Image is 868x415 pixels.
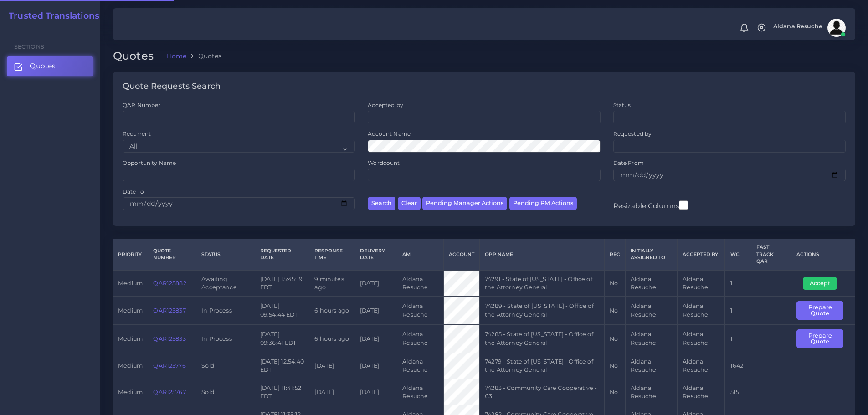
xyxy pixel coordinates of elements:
img: avatar [827,19,846,37]
button: Accept [803,277,837,290]
td: [DATE] [309,353,354,379]
td: 1 [725,325,751,353]
td: No [604,353,625,379]
a: Home [167,51,187,61]
a: QAR125837 [153,307,185,314]
th: Accepted by [678,239,725,270]
a: Prepare Quote [796,307,849,313]
td: Aldana Resuche [397,325,444,353]
th: Quote Number [148,239,196,270]
td: Aldana Resuche [678,325,725,353]
label: Accepted by [368,101,403,109]
span: medium [118,280,143,287]
td: 6 hours ago [309,297,354,325]
td: [DATE] 09:36:41 EDT [255,325,309,353]
td: [DATE] 12:54:40 EDT [255,353,309,379]
input: Resizable Columns [679,200,688,211]
label: Recurrent [123,130,151,138]
td: Aldana Resuche [625,325,677,353]
th: Fast Track QAR [751,239,791,270]
td: No [604,379,625,405]
td: Awaiting Acceptance [196,270,255,297]
td: 74279 - State of [US_STATE] - Office of the Attorney General [480,353,605,379]
a: Trusted Translations [2,11,99,21]
td: 1 [725,297,751,325]
td: Sold [196,379,255,405]
th: Opp Name [480,239,605,270]
span: medium [118,307,143,314]
td: 6 hours ago [309,325,354,353]
td: Aldana Resuche [625,379,677,405]
td: [DATE] 15:45:19 EDT [255,270,309,297]
td: Aldana Resuche [625,297,677,325]
td: Aldana Resuche [678,297,725,325]
th: Response Time [309,239,354,270]
label: Requested by [613,130,652,138]
label: Resizable Columns [613,200,688,211]
td: 74285 - State of [US_STATE] - Office of the Attorney General [480,325,605,353]
td: [DATE] [354,353,397,379]
td: 74291 - State of [US_STATE] - Office of the Attorney General [480,270,605,297]
th: AM [397,239,444,270]
td: [DATE] [354,270,397,297]
th: REC [604,239,625,270]
td: Aldana Resuche [625,353,677,379]
td: [DATE] [309,379,354,405]
span: medium [118,335,143,342]
a: QAR125767 [153,389,185,395]
a: QAR125776 [153,362,185,369]
td: Sold [196,353,255,379]
td: No [604,270,625,297]
span: medium [118,389,143,395]
td: Aldana Resuche [678,353,725,379]
td: Aldana Resuche [397,353,444,379]
span: medium [118,362,143,369]
button: Clear [398,197,421,210]
td: 515 [725,379,751,405]
td: 1642 [725,353,751,379]
th: Account [443,239,479,270]
th: Delivery Date [354,239,397,270]
a: Aldana Resucheavatar [769,19,849,37]
button: Prepare Quote [796,301,843,320]
th: Initially Assigned to [625,239,677,270]
th: WC [725,239,751,270]
td: 74289 - State of [US_STATE] - Office of the Attorney General [480,297,605,325]
label: Date To [123,188,144,195]
td: Aldana Resuche [397,379,444,405]
td: [DATE] [354,297,397,325]
th: Status [196,239,255,270]
td: [DATE] [354,325,397,353]
td: Aldana Resuche [397,270,444,297]
li: Quotes [186,51,221,61]
th: Actions [791,239,855,270]
label: Wordcount [368,159,400,167]
span: Aldana Resuche [773,24,822,30]
label: QAR Number [123,101,160,109]
h4: Quote Requests Search [123,82,221,92]
td: [DATE] 09:54:44 EDT [255,297,309,325]
span: Sections [14,43,44,50]
button: Prepare Quote [796,329,843,348]
a: QAR125833 [153,335,185,342]
td: 9 minutes ago [309,270,354,297]
td: [DATE] [354,379,397,405]
button: Pending PM Actions [509,197,577,210]
label: Status [613,101,631,109]
td: In Process [196,325,255,353]
td: [DATE] 11:41:52 EDT [255,379,309,405]
button: Search [368,197,395,210]
h2: Quotes [113,50,160,63]
span: Quotes [30,61,56,71]
button: Pending Manager Actions [422,197,507,210]
th: Requested Date [255,239,309,270]
td: No [604,297,625,325]
a: Accept [803,279,843,286]
td: Aldana Resuche [625,270,677,297]
td: Aldana Resuche [678,379,725,405]
label: Opportunity Name [123,159,176,167]
a: Prepare Quote [796,335,849,342]
td: Aldana Resuche [397,297,444,325]
td: In Process [196,297,255,325]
